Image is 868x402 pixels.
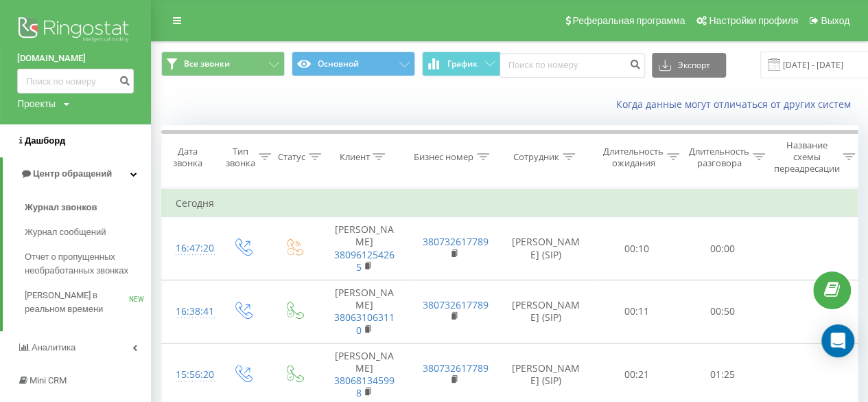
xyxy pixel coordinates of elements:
div: Клиент [339,151,369,163]
input: Поиск по номеру [500,53,645,78]
td: [PERSON_NAME] [320,217,409,280]
td: [PERSON_NAME] (SIP) [498,280,594,344]
span: Mini CRM [30,375,67,386]
div: Сотрудник [513,151,559,163]
a: Журнал звонков [25,195,151,220]
div: Статус [278,151,305,163]
td: 00:00 [680,217,766,280]
button: График [422,52,501,76]
button: Основной [292,52,415,76]
span: Выход [821,15,849,26]
div: 15:56:20 [176,361,203,388]
img: Ringostat logo [17,14,134,48]
div: Длительность ожидания [603,146,664,169]
td: [PERSON_NAME] [320,280,409,344]
button: Все звонки [161,52,285,76]
span: Отчет о пропущенных необработанных звонках [25,250,144,278]
span: [PERSON_NAME] в реальном времени [25,289,129,316]
div: Дата звонка [162,146,213,169]
a: [DOMAIN_NAME] [17,52,134,65]
a: Отчет о пропущенных необработанных звонках [25,245,151,283]
div: Длительность разговора [689,146,749,169]
span: Журнал сообщений [25,225,106,239]
span: Дашборд [25,135,65,146]
div: Тип звонка [226,146,255,169]
span: График [447,59,478,69]
div: 16:38:41 [176,298,203,325]
span: Реферальная программа [572,15,685,26]
a: 380681345998 [334,374,395,399]
div: Бизнес номер [414,151,473,163]
a: 380631063110 [334,311,395,336]
a: 380732617789 [423,235,489,248]
td: [PERSON_NAME] (SIP) [498,217,594,280]
div: Open Intercom Messenger [821,324,854,357]
a: 380961254265 [334,248,395,273]
a: Центр обращений [3,157,151,190]
td: 00:10 [594,217,680,280]
td: 00:11 [594,280,680,344]
div: Название схемы переадресации [773,139,839,175]
span: Аналитика [32,342,75,353]
div: Проекты [17,97,56,111]
span: Центр обращений [33,168,112,179]
a: [PERSON_NAME] в реальном времениNEW [25,283,151,322]
a: Журнал сообщений [25,220,151,245]
span: Все звонки [184,58,230,69]
td: 00:50 [680,280,766,344]
a: 380732617789 [423,361,489,375]
div: 16:47:20 [176,235,203,262]
button: Экспорт [652,53,726,78]
a: Когда данные могут отличаться от других систем [616,98,858,111]
span: Журнал звонков [25,201,97,214]
input: Поиск по номеру [17,69,134,93]
span: Настройки профиля [709,15,798,26]
a: 380732617789 [423,298,489,311]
